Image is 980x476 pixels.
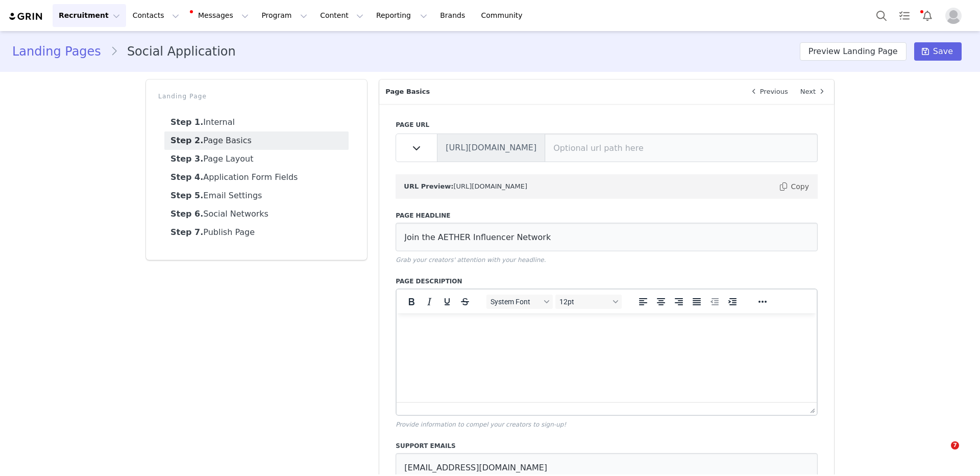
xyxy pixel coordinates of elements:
[706,295,723,309] button: Decrease indent
[754,295,771,309] button: Reveal or hide additional toolbar items
[396,211,818,220] label: Page Headline
[396,255,818,265] p: Grab your creators' attention with your headline.
[806,403,817,415] div: Press the Up and Down arrow keys to resize the editor.
[670,295,688,309] button: Align right
[397,313,817,402] iframe: Rich Text Area
[486,295,553,309] button: Fonts
[164,223,349,242] a: Publish Page
[933,45,953,58] span: Save
[170,136,203,145] strong: Step 2.
[930,441,954,466] iframe: Intercom live chat
[186,4,255,27] button: Messages
[778,178,810,195] button: Copy
[456,295,474,309] button: Strikethrough
[170,117,203,127] strong: Step 1.
[396,420,818,429] p: Provide information to compel your creators to sign-up!
[396,223,818,251] input: Headline
[794,80,834,104] a: Next
[170,209,203,219] strong: Step 6.
[396,277,818,286] label: Page Description
[12,42,110,61] a: Landing Pages
[255,4,313,27] button: Program
[170,172,203,182] strong: Step 4.
[434,4,474,27] a: Brands
[453,182,527,190] span: [URL][DOMAIN_NAME]
[8,12,44,21] img: grin logo
[164,168,349,187] a: Application Form Fields
[164,205,349,223] a: Social Networks
[870,4,893,27] button: Search
[396,120,818,129] label: Page URL
[404,182,453,190] span: URL Preview:
[127,4,185,27] button: Contacts
[170,154,203,164] strong: Step 3.
[396,441,818,451] label: Support Emails
[491,298,541,306] span: System Font
[314,4,370,27] button: Content
[951,441,959,449] span: 7
[545,134,818,162] input: Optional url path here
[421,295,438,309] button: Italic
[945,8,962,24] img: placeholder-profile.jpg
[475,4,533,27] a: Community
[164,187,349,205] a: Email Settings
[164,131,349,150] a: Page Basics
[652,295,670,309] button: Align center
[559,298,609,306] span: 12pt
[634,295,652,309] button: Align left
[724,295,741,309] button: Increase indent
[370,4,433,27] button: Reporting
[379,80,741,104] p: Page Basics
[164,113,349,131] a: Internal
[170,227,203,237] strong: Step 7.
[914,42,962,61] button: Save
[170,191,203,200] strong: Step 5.
[688,295,705,309] button: Justify
[916,4,939,27] button: Notifications
[893,4,916,27] a: Tasks
[438,295,456,309] button: Underline
[53,4,126,27] button: Recruitment
[164,150,349,168] a: Page Layout
[742,80,794,104] a: Previous
[939,8,972,24] button: Profile
[158,92,355,101] p: Landing Page
[555,295,622,309] button: Font sizes
[403,295,420,309] button: Bold
[800,42,906,61] button: Preview Landing Page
